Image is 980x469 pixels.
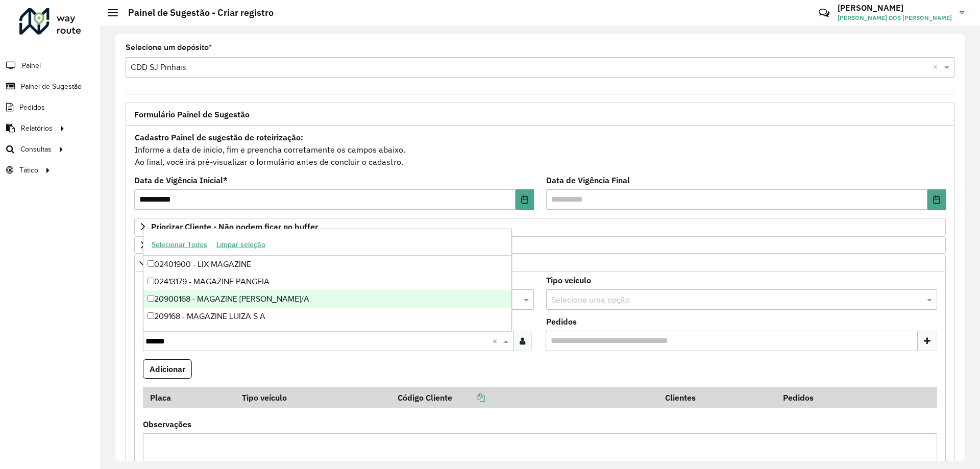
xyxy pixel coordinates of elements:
div: Informe a data de inicio, fim e preencha corretamente os campos abaixo. Ao final, você irá pré-vi... [134,131,946,168]
label: Selecione um depósito [126,41,212,54]
label: Pedidos [546,315,577,328]
div: 209168 - MAGAZINE LUIZA S A [143,308,511,325]
ng-dropdown-panel: Options list [143,229,512,331]
label: Data de Vigência Final [546,174,630,186]
th: Código Cliente [390,387,658,408]
a: Cliente para Recarga [134,255,946,272]
label: Observações [143,418,191,430]
a: Preservar Cliente - Devem ficar no buffer, não roteirizar [134,236,946,254]
button: Adicionar [143,359,192,379]
h2: Painel de Sugestão - Criar registro [118,7,274,18]
label: Tipo veículo [546,274,591,286]
button: Choose Date [516,189,534,210]
strong: Cadastro Painel de sugestão de roteirização: [135,132,303,142]
span: [PERSON_NAME] DOS [PERSON_NAME] [838,13,952,22]
span: Clear all [933,61,942,73]
span: Tático [19,165,38,176]
th: Clientes [658,387,776,408]
span: Consultas [20,144,52,155]
span: Clear all [492,335,501,347]
span: Painel [22,60,41,71]
span: Priorizar Cliente - Não podem ficar no buffer [151,223,318,231]
button: Selecionar Todos [147,237,212,253]
label: Data de Vigência Inicial [134,174,228,186]
button: Choose Date [927,189,946,210]
h3: [PERSON_NAME] [838,3,952,13]
a: Priorizar Cliente - Não podem ficar no buffer [134,218,946,235]
div: 20900168 - MAGAZINE [PERSON_NAME]/A [143,290,511,308]
span: Pedidos [19,102,45,113]
th: Pedidos [776,387,894,408]
th: Tipo veículo [235,387,391,408]
span: Relatórios [21,123,53,134]
span: Formulário Painel de Sugestão [134,110,250,118]
th: Placa [143,387,235,408]
div: 02401900 - LIX MAGAZINE [143,256,511,273]
span: Painel de Sugestão [21,81,82,92]
button: Limpar seleção [212,237,270,253]
a: Contato Rápido [813,2,835,24]
a: Copiar [452,392,485,403]
div: 02413179 - MAGAZINE PANGEIA [143,273,511,290]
